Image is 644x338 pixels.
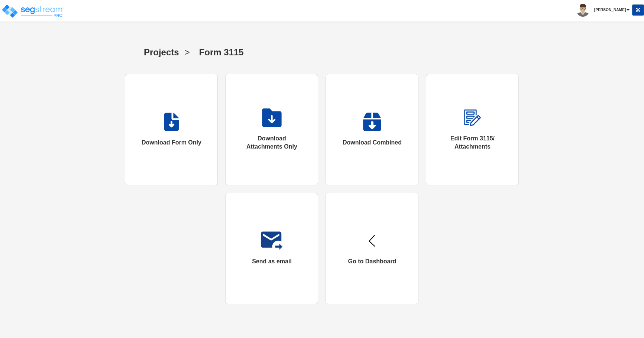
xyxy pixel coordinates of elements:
[225,193,318,304] button: Send as email
[426,74,519,185] a: Edit Form 3115/ Attachments
[261,231,282,250] img: Edit Form 3115/Attachments Icon
[262,108,282,127] img: Download Attachments Only Icon
[363,231,381,250] img: Dashboard Icon
[594,8,626,12] b: [PERSON_NAME]
[348,257,397,266] div: Go to Dashboard
[142,139,201,147] div: Download Form Only
[343,139,402,147] div: Download Combined
[185,48,190,59] h3: >
[194,40,244,63] a: Form 3115
[326,74,418,185] a: Download Combined
[225,74,318,185] a: Download Attachments Only
[326,193,418,304] a: Go to Dashboard
[240,134,303,152] div: Download Attachments Only
[199,48,244,59] h3: Form 3115
[125,74,218,185] a: Download Form Only
[164,113,179,131] img: Download Form Only Icon
[576,4,589,17] img: avatar.png
[1,4,64,19] img: logo_pro_r.png
[441,134,504,152] div: Edit Form 3115/ Attachments
[463,108,482,127] img: Edit Form 3115/Attachments Icon
[144,48,179,59] h3: Projects
[138,40,179,63] a: Projects
[252,257,292,266] div: Send as email
[363,113,382,131] img: Download Combined Icon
